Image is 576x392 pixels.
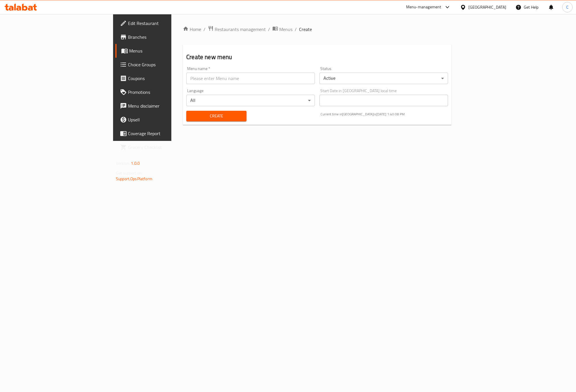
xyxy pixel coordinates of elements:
[115,127,209,140] a: Coverage Report
[128,75,205,82] span: Coupons
[186,95,315,106] div: All
[116,160,130,167] span: Version:
[128,130,205,137] span: Coverage Report
[295,26,297,33] li: /
[115,16,209,30] a: Edit Restaurant
[115,44,209,58] a: Menus
[115,30,209,44] a: Branches
[128,89,205,96] span: Promotions
[319,73,448,84] div: Active
[115,58,209,71] a: Choice Groups
[131,160,140,167] span: 1.0.0
[115,99,209,113] a: Menu disclaimer
[183,26,451,33] nav: breadcrumb
[299,26,312,33] span: Create
[186,73,315,84] input: Please enter Menu name
[566,4,569,10] span: C
[115,113,209,127] a: Upsell
[129,47,205,54] span: Menus
[186,53,448,61] h2: Create new menu
[128,102,205,109] span: Menu disclaimer
[186,111,247,121] button: Create
[115,85,209,99] a: Promotions
[272,26,292,33] a: Menus
[191,112,242,120] span: Create
[321,112,448,117] p: Current time in [GEOGRAPHIC_DATA] is [DATE] 1:40:08 PM
[268,26,270,33] li: /
[128,61,205,68] span: Choice Groups
[115,140,209,154] a: Grocery Checklist
[128,144,205,151] span: Grocery Checklist
[116,169,142,177] span: Get support on:
[128,34,205,40] span: Branches
[468,4,506,10] div: [GEOGRAPHIC_DATA]
[215,26,266,33] span: Restaurants management
[208,26,266,33] a: Restaurants management
[279,26,292,33] span: Menus
[128,20,205,27] span: Edit Restaurant
[116,175,152,183] a: Support.OpsPlatform
[406,4,441,11] div: Menu-management
[128,116,205,123] span: Upsell
[115,71,209,85] a: Coupons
